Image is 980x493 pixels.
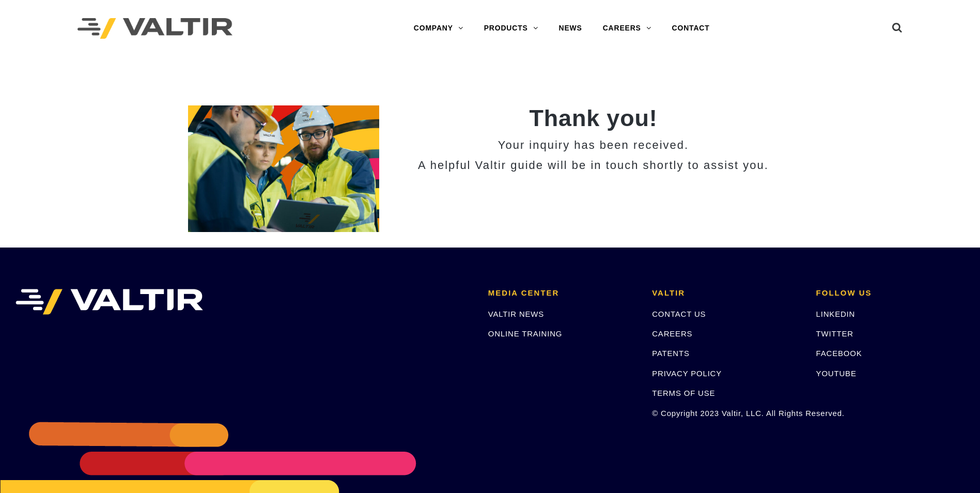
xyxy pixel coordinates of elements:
a: PATENTS [652,349,690,358]
h2: FOLLOW US [816,289,965,298]
h3: A helpful Valtir guide will be in touch shortly to assist you. [395,159,792,172]
a: FACEBOOK [816,349,862,358]
a: COMPANY [403,18,474,39]
a: CAREERS [652,329,692,338]
a: LINKEDIN [816,310,855,318]
strong: Thank you! [529,105,657,131]
a: PRIVACY POLICY [652,369,722,378]
h3: Your inquiry has been received. [395,139,792,151]
img: Valtir [77,18,232,39]
p: © Copyright 2023 Valtir, LLC. All Rights Reserved. [652,407,800,419]
a: PRODUCTS [474,18,549,39]
a: VALTIR NEWS [488,310,544,318]
a: ONLINE TRAINING [488,329,562,338]
a: NEWS [549,18,593,39]
a: TERMS OF USE [652,389,715,397]
a: YOUTUBE [816,369,857,378]
img: VALTIR [15,289,203,315]
a: CONTACT [662,18,720,39]
img: 2 Home_Team [188,105,379,232]
h2: MEDIA CENTER [488,289,636,298]
a: CAREERS [593,18,662,39]
h2: VALTIR [652,289,800,298]
a: TWITTER [816,329,853,338]
a: CONTACT US [652,310,706,318]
